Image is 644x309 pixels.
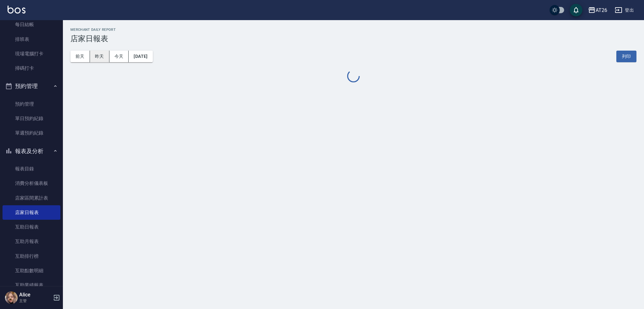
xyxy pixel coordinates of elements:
h2: Merchant Daily Report [70,28,636,32]
img: Person [5,291,18,304]
a: 互助月報表 [3,234,60,249]
a: 排班表 [3,32,60,47]
a: 報表目錄 [3,162,60,176]
button: 列印 [616,51,636,62]
button: AT26 [586,4,610,17]
div: AT26 [596,6,607,14]
a: 單週預約紀錄 [3,126,60,140]
a: 每日結帳 [3,17,60,32]
a: 互助業績報表 [3,278,60,292]
button: 昨天 [90,51,109,62]
p: 主管 [19,298,51,304]
a: 店家日報表 [3,205,60,220]
a: 互助日報表 [3,220,60,234]
button: 登出 [612,4,636,16]
button: [DATE] [129,51,153,62]
img: Logo [8,6,25,14]
a: 掃碼打卡 [3,61,60,75]
a: 店家區間累計表 [3,191,60,205]
a: 互助點數明細 [3,263,60,278]
h3: 店家日報表 [70,34,636,43]
button: 前天 [70,51,90,62]
button: save [570,4,582,16]
h5: Alice [19,292,51,298]
a: 互助排行榜 [3,249,60,263]
button: 報表及分析 [3,143,60,159]
button: 預約管理 [3,78,60,94]
button: 今天 [109,51,129,62]
a: 單日預約紀錄 [3,111,60,126]
a: 消費分析儀表板 [3,176,60,190]
a: 現場電腦打卡 [3,47,60,61]
a: 預約管理 [3,97,60,111]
